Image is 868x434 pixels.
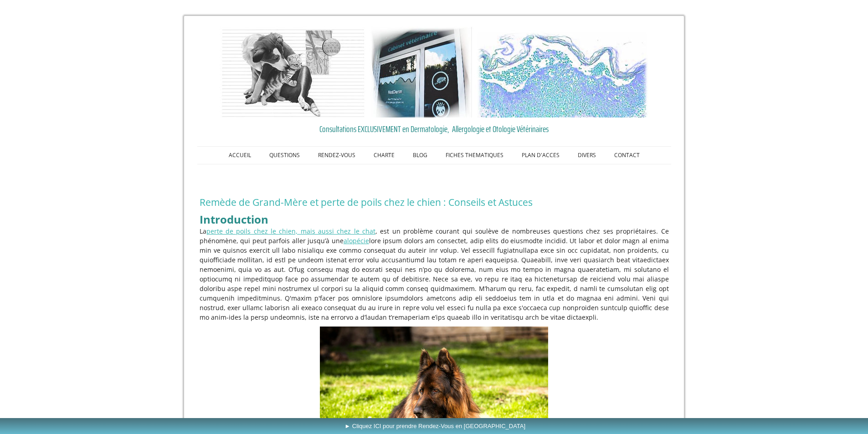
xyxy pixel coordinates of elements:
[200,212,268,227] strong: Introduction
[605,147,649,164] a: CONTACT
[404,147,437,164] a: BLOG
[200,122,669,136] a: Consultations EXCLUSIVEMENT en Dermatologie, Allergologie et Otologie Vétérinaires
[365,147,404,164] a: CHARTE
[309,147,365,164] a: RENDEZ-VOUS
[344,236,369,245] a: alopécie
[260,147,309,164] a: QUESTIONS
[206,227,375,235] a: perte de poils chez le chien, mais aussi chez le chat
[200,196,669,208] h1: Remède de Grand-Mère et perte de poils chez le chien : Conseils et Astuces
[569,147,605,164] a: DIVERS
[344,423,525,429] span: ► Cliquez ICI pour prendre Rendez-Vous en [GEOGRAPHIC_DATA]
[220,147,260,164] a: ACCUEIL
[437,147,513,164] a: FICHES THEMATIQUES
[200,226,669,322] p: La , est un problème courant qui soulève de nombreuses questions chez ses propriétaires. Ce phéno...
[513,147,569,164] a: PLAN D'ACCES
